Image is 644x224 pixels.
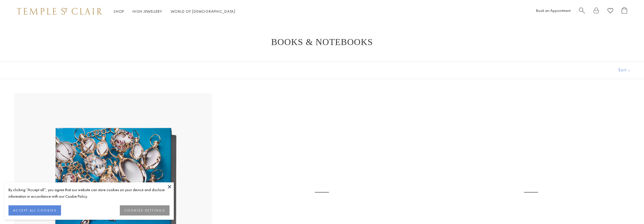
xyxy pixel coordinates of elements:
div: By clicking “Accept all”, you agree that our website can store cookies on your device and disclos... [8,187,170,200]
a: World of [DEMOGRAPHIC_DATA]World of [DEMOGRAPHIC_DATA] [171,9,235,14]
button: COOKIES SETTINGS [120,205,170,216]
img: Temple St. Clair [17,8,102,15]
iframe: Gorgias live chat messenger [616,197,638,218]
button: ACCEPT ALL COOKIES [8,205,61,216]
h1: Books & Notebooks [23,37,621,47]
a: Open Shopping Bag [622,7,627,16]
a: Book an Appointment [536,8,571,13]
a: High JewelleryHigh Jewellery [133,9,162,14]
nav: Main navigation [114,8,235,15]
button: Show sort by [606,61,644,79]
a: Search [579,7,585,16]
a: View Wishlist [608,7,613,16]
a: ShopShop [114,9,124,14]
